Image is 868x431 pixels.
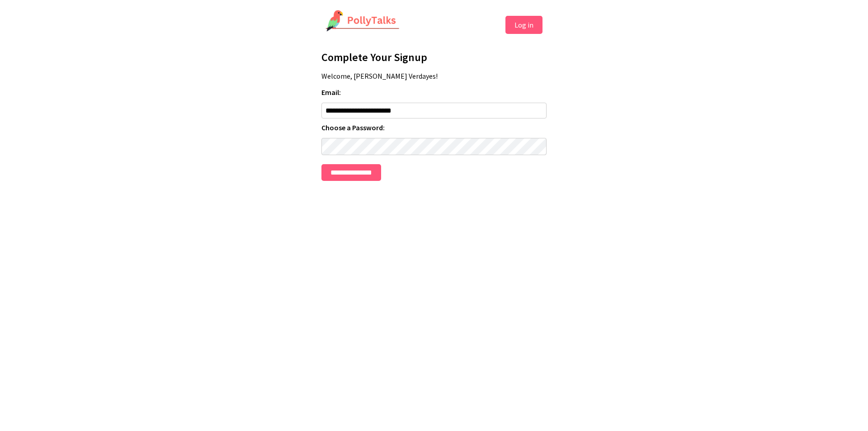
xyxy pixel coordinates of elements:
label: Email: [321,88,547,97]
label: Choose a Password: [321,123,547,132]
h1: Complete Your Signup [321,50,547,64]
img: PollyTalks Logo [325,10,400,33]
button: Log in [505,16,542,34]
p: Welcome, [PERSON_NAME] Verdayes! [321,71,547,81]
